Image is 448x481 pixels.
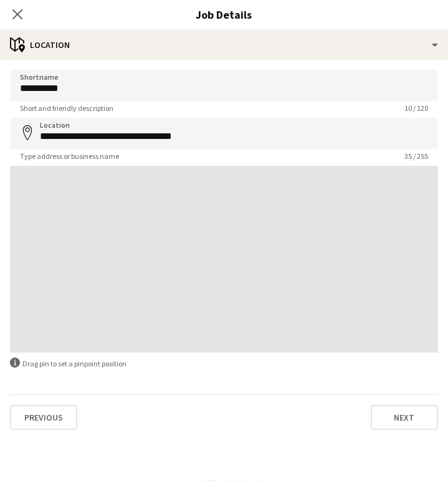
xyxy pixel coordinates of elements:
[10,358,438,369] div: Drag pin to set a pinpoint position
[10,405,77,430] button: Previous
[394,103,438,113] span: 10 / 120
[10,151,129,161] span: Type address or business name
[10,103,123,113] span: Short and friendly description
[394,151,438,161] span: 35 / 255
[371,405,438,430] button: Next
